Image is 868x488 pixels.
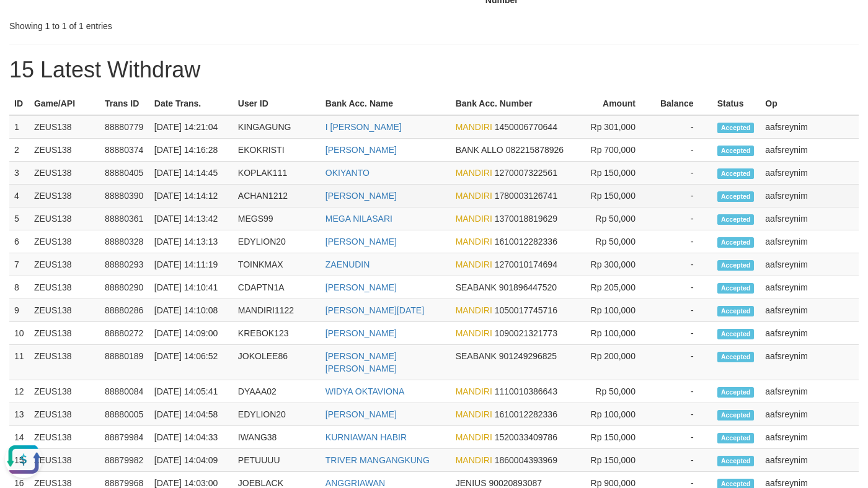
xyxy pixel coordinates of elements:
td: IWANG38 [233,426,321,449]
td: - [654,345,712,380]
td: ZEUS138 [29,253,100,276]
td: 88880374 [100,139,149,162]
span: MANDIRI [456,455,492,465]
span: Copy 901249296825 to clipboard [499,351,557,361]
span: Accepted [717,352,755,362]
span: Accepted [717,306,755,316]
td: [DATE] 14:21:04 [149,115,233,139]
span: Accepted [717,168,755,179]
td: KOPLAK111 [233,162,321,185]
span: Accepted [717,433,755,443]
td: CDAPTN1A [233,276,321,299]
td: [DATE] 14:14:45 [149,162,233,185]
td: 88880390 [100,185,149,207]
th: Status [712,92,761,115]
span: Accepted [717,214,755,225]
th: Trans ID [100,92,149,115]
td: 2 [9,139,29,162]
td: ZEUS138 [29,162,100,185]
span: MANDIRI [456,386,492,396]
td: - [654,207,712,230]
span: Copy 1370018819629 to clipboard [495,214,557,224]
td: Rp 700,000 [570,139,654,162]
td: ZEUS138 [29,449,100,472]
td: 6 [9,230,29,253]
th: Balance [654,92,712,115]
td: 88880290 [100,276,149,299]
td: TOINKMAX [233,253,321,276]
a: [PERSON_NAME] [325,328,397,338]
td: Rp 150,000 [570,162,654,185]
td: [DATE] 14:04:58 [149,403,233,426]
td: Rp 205,000 [570,276,654,299]
span: Accepted [717,329,755,339]
td: 88880286 [100,299,149,322]
span: Copy 1270007322561 to clipboard [495,168,557,178]
td: 88879982 [100,449,149,472]
td: Rp 300,000 [570,253,654,276]
span: Copy 1270010174694 to clipboard [495,259,557,269]
td: aafsreynim [760,162,859,185]
td: 10 [9,322,29,345]
td: aafsreynim [760,115,859,139]
a: ZAENUDIN [325,259,370,269]
td: [DATE] 14:10:41 [149,276,233,299]
span: MANDIRI [456,409,492,419]
td: - [654,403,712,426]
span: Accepted [717,283,755,294]
td: aafsreynim [760,345,859,380]
h1: 15 Latest Withdraw [9,58,859,82]
td: PETUUUU [233,449,321,472]
td: 88880328 [100,230,149,253]
a: [PERSON_NAME][DATE] [325,305,424,315]
a: I [PERSON_NAME] [325,122,402,132]
td: JOKOLEE86 [233,345,321,380]
td: aafsreynim [760,322,859,345]
span: Accepted [717,237,755,248]
td: aafsreynim [760,185,859,207]
td: 13 [9,403,29,426]
td: Rp 150,000 [570,185,654,207]
div: Showing 1 to 1 of 1 entries [9,15,352,32]
th: User ID [233,92,321,115]
td: ZEUS138 [29,380,100,403]
a: [PERSON_NAME] [325,237,397,246]
a: [PERSON_NAME] [325,282,397,292]
span: BANK ALLO [456,145,503,155]
span: MANDIRI [456,122,492,132]
td: KREBOK123 [233,322,321,345]
td: ZEUS138 [29,403,100,426]
a: [PERSON_NAME] [325,145,397,155]
td: 8 [9,276,29,299]
span: Accepted [717,123,755,133]
span: Copy 90020893087 to clipboard [489,478,542,488]
span: Copy 1110010386643 to clipboard [495,386,557,396]
td: - [654,322,712,345]
td: ZEUS138 [29,276,100,299]
td: 88880272 [100,322,149,345]
th: Bank Acc. Name [321,92,451,115]
span: SEABANK [456,351,497,361]
td: 88879984 [100,426,149,449]
span: MANDIRI [456,168,492,178]
td: Rp 301,000 [570,115,654,139]
a: WIDYA OKTAVIONA [325,386,405,396]
td: aafsreynim [760,230,859,253]
td: Rp 50,000 [570,207,654,230]
td: Rp 200,000 [570,345,654,380]
th: Bank Acc. Number [451,92,570,115]
td: [DATE] 14:11:19 [149,253,233,276]
span: Copy 1860004393969 to clipboard [495,455,557,465]
span: MANDIRI [456,214,492,224]
span: Copy 082215878926 to clipboard [506,145,564,155]
span: Copy 1450006770644 to clipboard [495,122,557,132]
td: aafsreynim [760,139,859,162]
td: [DATE] 14:16:28 [149,139,233,162]
td: EDYLION20 [233,230,321,253]
td: 11 [9,345,29,380]
button: Open LiveChat chat widget [5,5,42,42]
td: ZEUS138 [29,115,100,139]
span: SEABANK [456,282,497,292]
td: aafsreynim [760,380,859,403]
td: Rp 50,000 [570,230,654,253]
